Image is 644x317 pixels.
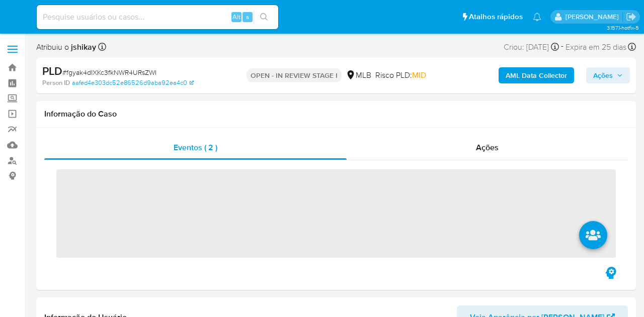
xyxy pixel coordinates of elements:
button: AML Data Collector [499,67,574,83]
span: # fgyak4dIXKc3fkNWR4URsZWI [62,67,156,77]
button: search-icon [254,10,274,24]
p: OPEN - IN REVIEW STAGE I [247,68,342,82]
span: Atribuiu o [36,42,96,53]
b: Person ID [42,78,70,87]
button: Ações [586,67,630,83]
div: MLB [346,70,371,81]
span: Atalhos rápidos [469,12,523,22]
input: Pesquise usuários ou casos... [37,11,278,24]
a: Notificações [533,13,541,21]
a: Sair [626,12,636,22]
h1: Informação do Caso [44,109,628,119]
span: MID [412,69,426,81]
b: PLD [42,63,62,79]
span: s [246,12,249,22]
b: jshikay [69,41,96,53]
a: aafed4e303dc52e86526d9aba92ea4c0 [72,78,194,87]
span: Alt [232,12,240,22]
span: Eventos ( 2 ) [174,142,217,153]
span: - [561,40,563,54]
span: ‌ [56,169,616,258]
span: Ações [476,142,499,153]
span: Expira em 25 dias [566,42,626,53]
b: AML Data Collector [506,67,567,83]
p: jonathan.shikay@mercadolivre.com [566,12,622,22]
span: Ações [593,67,613,83]
span: Risco PLD: [375,70,426,81]
div: Criou: [DATE] [504,40,559,54]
